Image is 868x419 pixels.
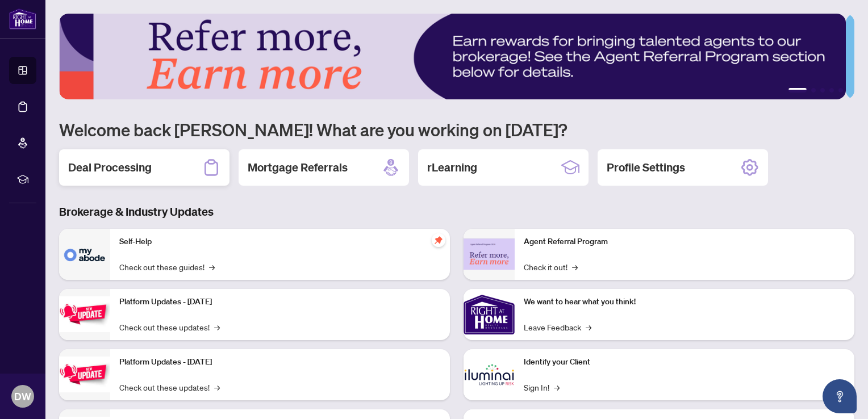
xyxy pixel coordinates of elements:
a: Leave Feedback→ [524,321,591,333]
button: 5 [838,88,843,93]
p: Platform Updates - [DATE] [119,296,441,308]
img: Platform Updates - July 8, 2025 [59,357,110,392]
img: We want to hear what you think! [464,289,515,340]
button: 3 [820,88,825,93]
a: Check out these guides!→ [119,261,215,273]
a: Sign In!→ [524,381,560,393]
button: 4 [829,88,834,93]
img: Identify your Client [464,349,515,400]
span: DW [14,388,31,404]
span: → [214,381,220,393]
span: → [572,261,578,273]
a: Check out these updates!→ [119,321,220,333]
h3: Brokerage & Industry Updates [59,204,854,220]
h2: Profile Settings [607,160,685,175]
a: Check it out!→ [524,261,578,273]
span: → [214,321,220,333]
button: Open asap [823,379,857,413]
button: 2 [811,88,816,93]
p: Agent Referral Program [524,236,845,248]
img: Self-Help [59,229,110,280]
button: 1 [788,88,807,93]
span: → [554,381,560,393]
p: Self-Help [119,236,441,248]
h2: rLearning [427,160,477,175]
img: Slide 0 [59,14,846,99]
a: Check out these updates!→ [119,381,220,393]
span: → [586,321,591,333]
p: Identify your Client [524,356,845,368]
span: pushpin [432,233,445,247]
h2: Deal Processing [68,160,152,175]
h2: Mortgage Referrals [248,160,348,175]
img: Agent Referral Program [464,238,515,270]
img: Platform Updates - July 21, 2025 [59,296,110,332]
p: Platform Updates - [DATE] [119,356,441,368]
img: logo [9,9,36,30]
span: → [209,261,215,273]
p: We want to hear what you think! [524,296,845,308]
h1: Welcome back [PERSON_NAME]! What are you working on [DATE]? [59,119,854,140]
